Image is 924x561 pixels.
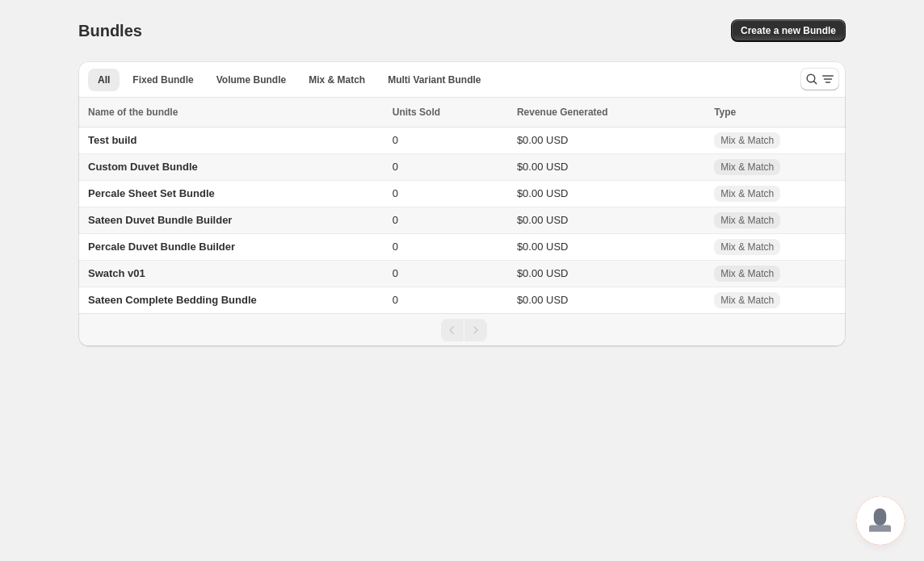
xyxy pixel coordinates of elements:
[393,241,398,253] span: 0
[132,73,193,86] span: Fixed Bundle
[88,294,257,306] span: Sateen Complete Bedding Bundle
[88,187,215,199] span: Percale Sheet Set Bundle
[720,161,774,174] span: Mix & Match
[216,73,286,86] span: Volume Bundle
[309,73,365,86] span: Mix & Match
[388,73,481,86] span: Multi Variant Bundle
[720,214,774,227] span: Mix & Match
[393,214,398,226] span: 0
[88,161,198,173] span: Custom Duvet Bundle
[517,104,608,120] span: Revenue Generated
[741,24,836,37] span: Create a new Bundle
[393,134,398,146] span: 0
[393,104,440,120] span: Units Sold
[517,214,569,226] span: $0.00 USD
[78,21,142,40] h1: Bundles
[393,294,398,306] span: 0
[720,294,774,307] span: Mix & Match
[517,161,569,173] span: $0.00 USD
[98,73,110,86] span: All
[856,496,905,545] div: Open chat
[88,214,232,226] span: Sateen Duvet Bundle Builder
[720,187,774,200] span: Mix & Match
[88,134,136,146] span: Test build
[78,313,846,346] nav: Pagination
[88,267,145,279] span: Swatch v01
[720,267,774,280] span: Mix & Match
[731,19,846,42] button: Create a new Bundle
[517,104,624,120] button: Revenue Generated
[393,104,456,120] button: Units Sold
[720,241,774,253] span: Mix & Match
[393,267,398,279] span: 0
[720,134,774,147] span: Mix & Match
[393,161,398,173] span: 0
[800,68,839,90] button: Search and filter results
[393,187,398,199] span: 0
[517,294,569,306] span: $0.00 USD
[517,267,569,279] span: $0.00 USD
[714,104,836,120] div: Type
[517,187,569,199] span: $0.00 USD
[88,241,235,253] span: Percale Duvet Bundle Builder
[517,134,569,146] span: $0.00 USD
[517,241,569,253] span: $0.00 USD
[88,104,383,120] div: Name of the bundle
